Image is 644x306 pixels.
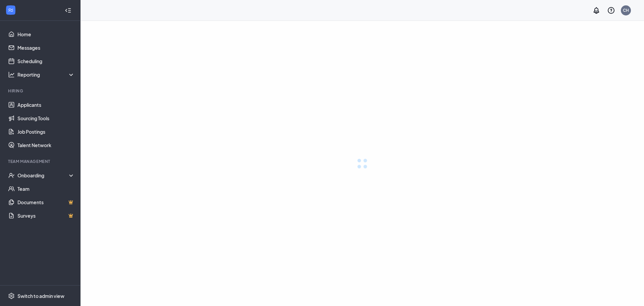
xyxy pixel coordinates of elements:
[17,28,75,41] a: Home
[623,7,629,13] div: CH
[65,7,71,14] svg: Collapse
[17,293,64,299] div: Switch to admin view
[7,7,14,13] svg: WorkstreamLogo
[17,195,75,209] a: DocumentsCrown
[17,54,75,68] a: Scheduling
[607,6,615,14] svg: QuestionInfo
[17,112,75,125] a: Sourcing Tools
[17,182,75,195] a: Team
[17,138,75,152] a: Talent Network
[592,6,600,14] svg: Notifications
[8,71,15,78] svg: Analysis
[8,172,15,179] svg: UserCheck
[17,209,75,222] a: SurveysCrown
[8,159,73,164] div: Team Management
[17,41,75,54] a: Messages
[17,98,75,112] a: Applicants
[17,172,75,179] div: Onboarding
[17,71,75,78] div: Reporting
[17,125,75,138] a: Job Postings
[8,293,15,299] svg: Settings
[8,88,73,94] div: Hiring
